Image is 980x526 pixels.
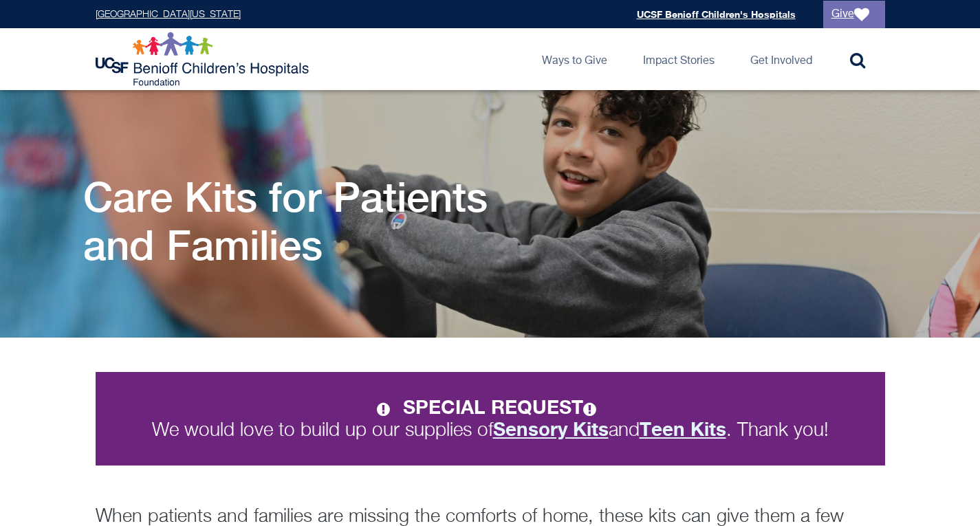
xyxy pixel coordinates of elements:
a: Impact Stories [632,28,726,90]
a: UCSF Benioff Children's Hospitals [637,8,796,20]
strong: SPECIAL REQUEST [403,395,604,418]
a: Get Involved [739,28,823,90]
a: Give [823,1,885,28]
a: Teen Kits [640,421,726,440]
strong: Teen Kits [640,417,726,440]
strong: Sensory Kits [493,417,609,440]
a: Sensory Kits [493,421,609,440]
p: We would love to build up our supplies of and . Thank you! [120,397,860,441]
a: [GEOGRAPHIC_DATA][US_STATE] [96,10,241,19]
h1: Care Kits for Patients and Families [83,173,551,269]
img: Logo for UCSF Benioff Children's Hospitals Foundation [96,32,312,87]
a: Ways to Give [531,28,618,90]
